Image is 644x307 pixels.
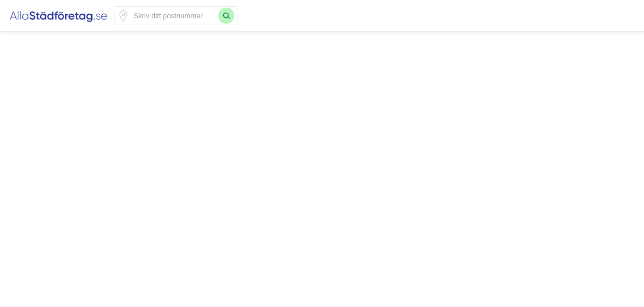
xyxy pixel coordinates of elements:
[9,8,108,23] img: Alla Städföretag
[118,10,129,21] span: Klicka för att använda din position.
[218,8,234,24] button: Sök med postnummer
[129,7,218,25] input: Skriv ditt postnummer
[118,10,129,21] svg: Pin / Karta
